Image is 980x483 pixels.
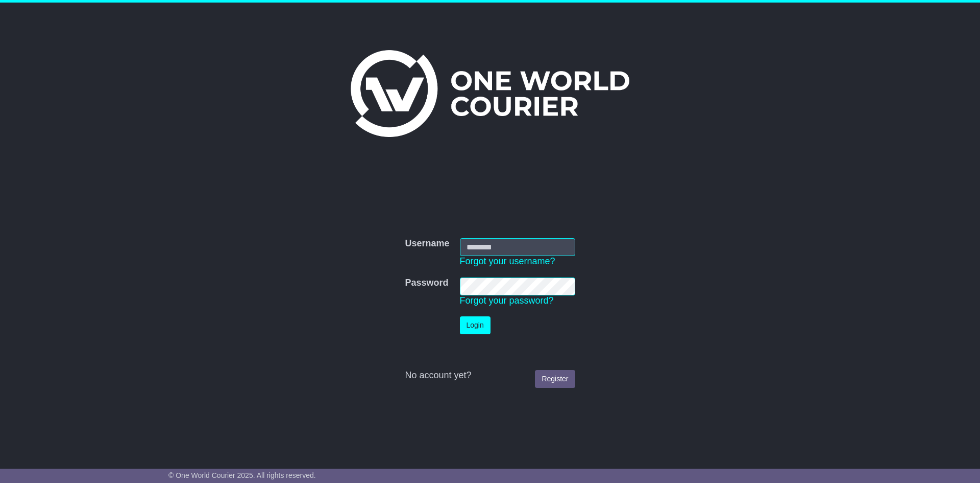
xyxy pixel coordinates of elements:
a: Forgot your username? [460,256,555,266]
label: Username [405,238,449,249]
span: © One World Courier 2025. All rights reserved. [168,471,316,479]
img: One World [351,50,629,137]
div: No account yet? [405,370,575,381]
a: Register [535,370,575,388]
label: Password [405,278,448,289]
a: Forgot your password? [460,295,554,306]
button: Login [460,316,491,334]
